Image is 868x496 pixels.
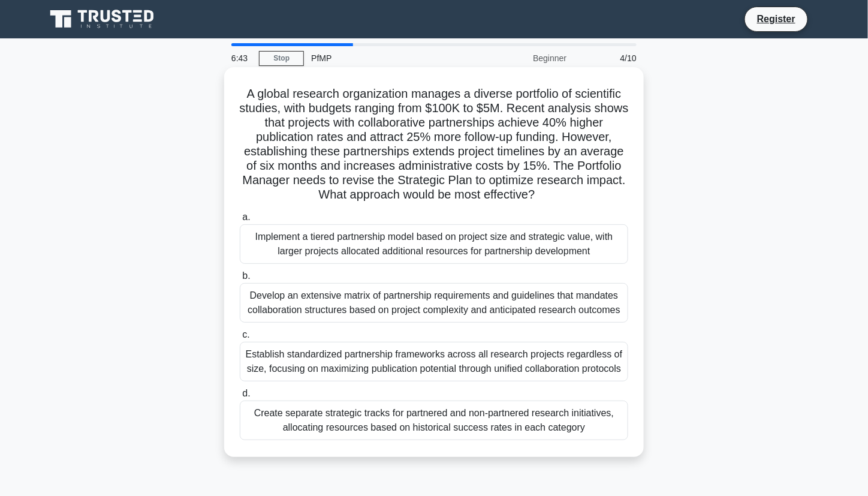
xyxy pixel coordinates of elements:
[469,46,574,70] div: Beginner
[240,342,628,381] div: Establish standardized partnership frameworks across all research projects regardless of size, fo...
[259,51,304,66] a: Stop
[240,401,628,440] div: Create separate strategic tracks for partnered and non-partnered research initiatives, allocating...
[224,46,259,70] div: 6:43
[242,329,249,339] span: c.
[242,212,250,222] span: a.
[242,388,250,398] span: d.
[574,46,644,70] div: 4/10
[304,46,469,70] div: PfMP
[240,224,628,264] div: Implement a tiered partnership model based on project size and strategic value, with larger proje...
[242,270,250,281] span: b.
[239,86,629,203] h5: A global research organization manages a diverse portfolio of scientific studies, with budgets ra...
[750,11,803,26] a: Register
[240,283,628,323] div: Develop an extensive matrix of partnership requirements and guidelines that mandates collaboratio...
